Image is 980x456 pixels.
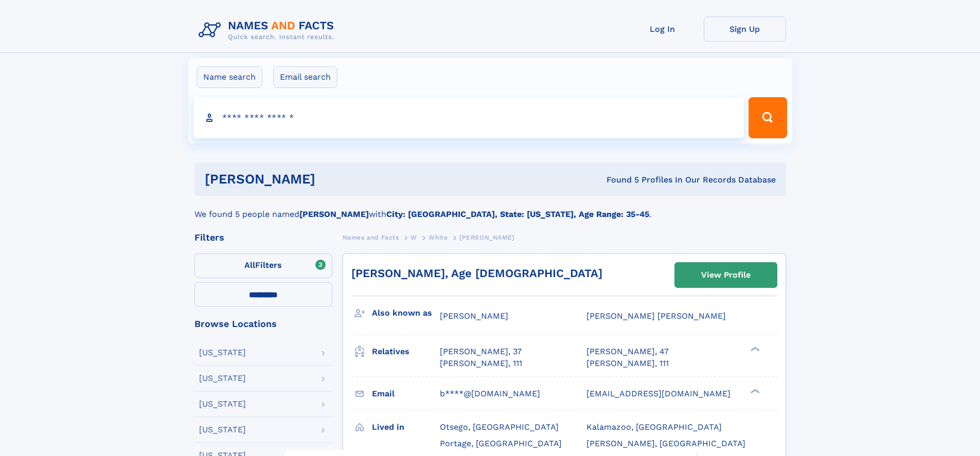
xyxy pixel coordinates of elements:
a: [PERSON_NAME], Age [DEMOGRAPHIC_DATA] [351,267,602,280]
span: All [244,260,255,270]
span: White [429,234,448,241]
a: [PERSON_NAME], 37 [440,346,522,357]
a: Names and Facts [343,231,399,244]
h1: [PERSON_NAME] [205,173,461,186]
a: [PERSON_NAME], 47 [586,346,669,357]
div: [US_STATE] [199,349,246,357]
label: Name search [197,66,262,88]
span: [EMAIL_ADDRESS][DOMAIN_NAME] [586,389,730,398]
b: City: [GEOGRAPHIC_DATA], State: [US_STATE], Age Range: 35-45 [386,209,649,219]
div: Filters [194,233,332,242]
label: Email search [273,66,337,88]
h3: Also known as [372,304,440,322]
span: Portage, [GEOGRAPHIC_DATA] [440,439,562,448]
div: Found 5 Profiles In Our Records Database [461,174,776,186]
label: Filters [194,253,332,278]
a: [PERSON_NAME], 111 [440,358,522,369]
div: Browse Locations [194,319,332,329]
div: View Profile [701,263,751,287]
a: View Profile [675,263,777,287]
h3: Email [372,385,440,403]
div: [US_STATE] [199,400,246,408]
img: Logo Names and Facts [194,16,343,44]
div: ❯ [748,346,760,353]
b: [PERSON_NAME] [299,209,369,219]
button: Search Button [749,97,787,138]
a: Log In [621,16,704,42]
span: W [411,234,417,241]
span: Otsego, [GEOGRAPHIC_DATA] [440,422,559,432]
span: [PERSON_NAME], [GEOGRAPHIC_DATA] [586,439,745,448]
a: [PERSON_NAME], 111 [586,358,669,369]
div: ❯ [748,388,760,394]
span: Kalamazoo, [GEOGRAPHIC_DATA] [586,422,722,432]
a: Sign Up [704,16,786,42]
h3: Lived in [372,418,440,436]
div: [US_STATE] [199,374,246,382]
div: We found 5 people named with . [194,196,786,221]
div: [US_STATE] [199,426,246,434]
a: White [429,231,448,244]
input: search input [193,97,744,138]
span: [PERSON_NAME] [459,234,514,241]
h3: Relatives [372,343,440,360]
span: [PERSON_NAME] [PERSON_NAME] [586,311,726,321]
a: W [411,231,417,244]
span: [PERSON_NAME] [440,311,508,321]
